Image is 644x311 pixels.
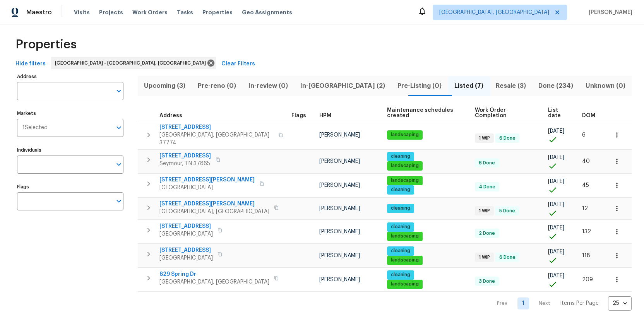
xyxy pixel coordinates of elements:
[582,183,589,188] span: 45
[582,132,586,138] span: 6
[319,206,360,211] span: [PERSON_NAME]
[584,80,627,91] span: Unknown (0)
[388,205,413,212] span: cleaning
[476,160,498,166] span: 6 Done
[221,59,255,69] span: Clear Filters
[177,10,193,15] span: Tasks
[159,113,182,118] span: Address
[388,177,422,184] span: landscaping
[159,270,269,278] span: 829 Spring Dr
[159,184,255,191] span: [GEOGRAPHIC_DATA]
[496,254,519,261] span: 6 Done
[548,273,564,279] span: [DATE]
[22,125,48,131] span: 1 Selected
[12,57,49,71] button: Hide filters
[17,74,123,79] label: Address
[582,277,593,282] span: 209
[319,277,360,282] span: [PERSON_NAME]
[17,148,123,152] label: Individuals
[196,80,238,91] span: Pre-reno (0)
[582,159,590,164] span: 40
[537,80,575,91] span: Done (234)
[291,113,306,118] span: Flags
[476,254,493,261] span: 1 WIP
[494,80,528,91] span: Resale (3)
[159,123,274,131] span: [STREET_ADDRESS]
[51,57,216,69] div: [GEOGRAPHIC_DATA] - [GEOGRAPHIC_DATA], [GEOGRAPHIC_DATA]
[159,131,274,147] span: [GEOGRAPHIC_DATA], [GEOGRAPHIC_DATA] 37774
[15,59,46,69] span: Hide filters
[113,159,124,170] button: Open
[99,9,123,16] span: Projects
[586,9,632,16] span: [PERSON_NAME]
[159,200,269,208] span: [STREET_ADDRESS][PERSON_NAME]
[55,59,209,67] span: [GEOGRAPHIC_DATA] - [GEOGRAPHIC_DATA], [GEOGRAPHIC_DATA]
[517,297,529,309] a: Goto page 1
[15,41,77,48] span: Properties
[582,253,590,258] span: 118
[496,208,518,214] span: 5 Done
[26,9,52,16] span: Maestro
[388,224,413,230] span: cleaning
[439,9,549,16] span: [GEOGRAPHIC_DATA], [GEOGRAPHIC_DATA]
[113,196,124,207] button: Open
[548,202,564,207] span: [DATE]
[159,152,211,160] span: [STREET_ADDRESS]
[560,299,599,307] p: Items Per Page
[159,246,213,254] span: [STREET_ADDRESS]
[548,225,564,231] span: [DATE]
[159,278,269,286] span: [GEOGRAPHIC_DATA], [GEOGRAPHIC_DATA]
[548,249,564,255] span: [DATE]
[17,185,123,189] label: Flags
[132,9,168,16] span: Work Orders
[388,272,413,278] span: cleaning
[319,253,360,258] span: [PERSON_NAME]
[548,108,569,118] span: List date
[548,128,564,134] span: [DATE]
[476,278,498,285] span: 3 Done
[319,113,331,118] span: HPM
[159,160,211,167] span: Seymour, TN 37865
[396,80,443,91] span: Pre-Listing (0)
[159,208,269,215] span: [GEOGRAPHIC_DATA], [GEOGRAPHIC_DATA]
[74,9,90,16] span: Visits
[582,206,588,211] span: 12
[388,257,422,263] span: landscaping
[319,132,360,138] span: [PERSON_NAME]
[548,179,564,184] span: [DATE]
[388,132,422,138] span: landscaping
[202,9,233,16] span: Properties
[388,186,413,193] span: cleaning
[476,230,498,237] span: 2 Done
[387,108,462,118] span: Maintenance schedules created
[242,9,292,16] span: Geo Assignments
[247,80,289,91] span: In-review (0)
[476,208,493,214] span: 1 WIP
[453,80,485,91] span: Listed (7)
[113,85,124,96] button: Open
[319,229,360,234] span: [PERSON_NAME]
[496,135,519,142] span: 6 Done
[142,80,187,91] span: Upcoming (3)
[490,296,632,311] nav: Pagination Navigation
[319,159,360,164] span: [PERSON_NAME]
[17,111,123,116] label: Markets
[582,113,595,118] span: DOM
[113,122,124,133] button: Open
[319,183,360,188] span: [PERSON_NAME]
[388,162,422,169] span: landscaping
[159,176,255,184] span: [STREET_ADDRESS][PERSON_NAME]
[218,57,258,71] button: Clear Filters
[159,254,213,262] span: [GEOGRAPHIC_DATA]
[548,155,564,160] span: [DATE]
[299,80,387,91] span: In-[GEOGRAPHIC_DATA] (2)
[476,135,493,142] span: 1 WIP
[388,248,413,254] span: cleaning
[159,230,213,238] span: [GEOGRAPHIC_DATA]
[388,233,422,239] span: landscaping
[388,281,422,287] span: landscaping
[388,153,413,160] span: cleaning
[475,108,534,118] span: Work Order Completion
[582,229,591,234] span: 132
[476,184,498,190] span: 4 Done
